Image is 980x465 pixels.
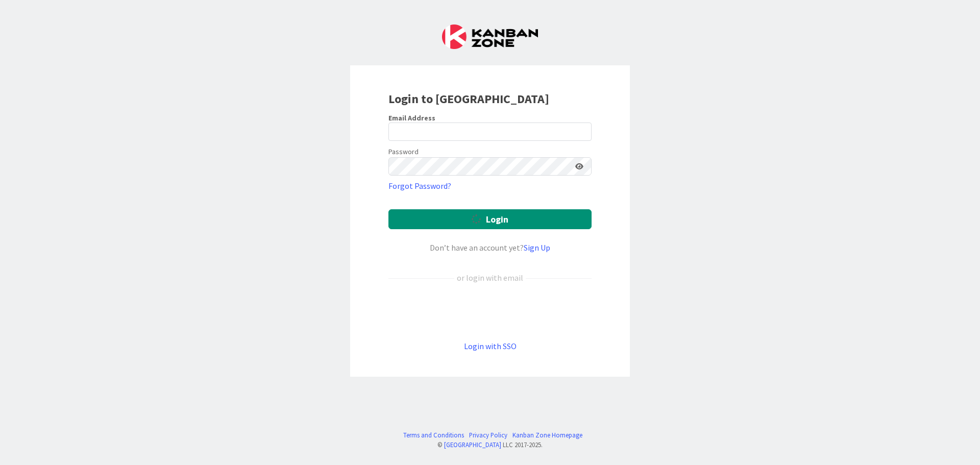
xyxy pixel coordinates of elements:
[388,209,592,229] button: Login
[464,341,517,351] a: Login with SSO
[403,430,464,440] a: Terms and Conditions
[388,91,549,107] b: Login to [GEOGRAPHIC_DATA]
[512,430,582,440] a: Kanban Zone Homepage
[442,25,538,49] img: Kanban Zone
[524,242,550,253] a: Sign Up
[454,272,526,284] div: or login with email
[388,146,419,157] label: Password
[388,180,451,192] a: Forgot Password?
[388,113,435,123] label: Email Address
[469,430,507,440] a: Privacy Policy
[444,440,501,449] a: [GEOGRAPHIC_DATA]
[383,301,597,323] iframe: Sign in with Google Button
[388,241,592,254] div: Don’t have an account yet?
[398,440,582,450] div: © LLC 2017- 2025 .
